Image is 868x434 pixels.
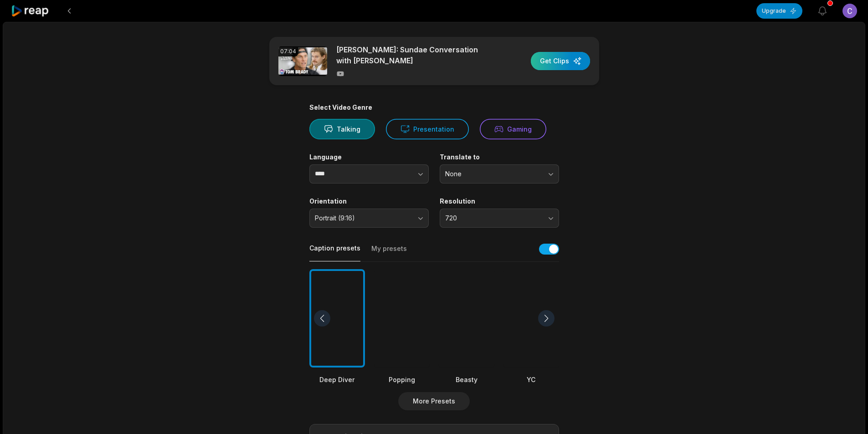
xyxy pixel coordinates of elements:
[440,164,559,184] button: None
[309,197,429,205] label: Orientation
[445,170,541,178] span: None
[440,209,559,228] button: 720
[309,244,360,261] button: Caption presets
[531,52,590,70] button: Get Clips
[309,119,375,139] button: Talking
[756,3,802,19] button: Upgrade
[374,375,430,384] div: Popping
[278,46,298,56] div: 07:04
[315,214,411,222] span: Portrait (9:16)
[439,375,494,384] div: Beasty
[445,214,541,222] span: 720
[398,392,470,410] button: More Presets
[386,119,469,139] button: Presentation
[309,209,429,228] button: Portrait (9:16)
[480,119,546,139] button: Gaming
[503,375,559,384] div: YC
[371,244,407,261] button: My presets
[336,44,493,66] p: [PERSON_NAME]: Sundae Conversation with [PERSON_NAME]
[309,375,365,384] div: Deep Diver
[309,103,559,112] div: Select Video Genre
[440,197,559,205] label: Resolution
[440,153,559,161] label: Translate to
[309,153,429,161] label: Language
